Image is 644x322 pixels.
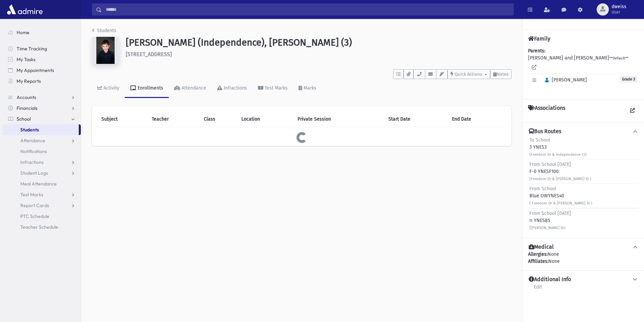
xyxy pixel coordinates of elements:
[529,137,550,143] span: To School
[20,224,58,230] span: Teacher Schedule
[20,127,39,133] span: Students
[97,112,148,127] th: Subject
[20,192,43,198] span: Test Marks
[102,3,514,16] input: Search
[528,251,639,265] div: None
[3,54,81,65] a: My Tasks
[533,283,542,295] a: Edit
[3,168,81,178] a: Student Logs
[3,65,81,76] a: My Appointments
[529,185,592,206] div: Blue OWYNES40
[17,67,54,73] span: My Appointments
[528,244,639,251] button: Medical
[92,37,119,64] img: 9kAAAAAAAAAAAAAAAAAAAAAAAAAAAAAAAAAAAAAAAAAAAAAAAAAAAAAAAAAAAAAAAAAAAAAAAAAAAAAAAAAAAAAAAAAAAAAAA...
[529,161,591,182] div: F-0 YNESF100
[17,94,36,100] span: Accounts
[3,103,81,114] a: Financials
[529,186,556,192] span: From School
[528,47,639,94] div: [PERSON_NAME] and [PERSON_NAME]
[384,112,448,127] th: Start Date
[3,211,81,222] a: PTC Schedule
[3,114,81,124] a: School
[448,69,490,79] button: Quick Actions
[528,35,550,42] h4: Family
[3,189,81,200] a: Test Marks
[3,222,81,232] a: Teacher Schedule
[626,105,639,117] a: View all Associations
[490,69,511,79] button: Notes
[17,116,31,122] span: School
[612,4,626,9] span: dweiss
[3,43,81,54] a: Time Tracking
[620,76,637,82] span: Grade 3
[528,276,639,283] button: Additional Info
[92,27,116,37] nav: breadcrumb
[148,112,200,127] th: Teacher
[136,85,163,91] div: Enrollments
[529,162,571,167] span: From School [DATE]
[612,9,626,15] span: User
[126,37,511,48] h1: [PERSON_NAME] (Independence), [PERSON_NAME] (3)
[3,27,81,38] a: Home
[126,51,511,57] h6: [STREET_ADDRESS]
[448,112,506,127] th: End Date
[3,76,81,86] a: My Reports
[17,105,38,111] span: Financials
[497,72,508,77] span: Notes
[125,79,169,98] a: Enrollments
[528,258,639,265] div: None
[529,128,561,135] h4: Bus Routes
[169,79,212,98] a: Attendance
[529,210,571,231] div: ח YNES8S
[528,258,548,264] b: Affiliates:
[212,79,253,98] a: Infractions
[529,210,571,216] span: From School [DATE]
[529,177,591,181] small: (Freedom Dr & [PERSON_NAME] St )
[200,112,237,127] th: Class
[102,85,119,91] div: Activity
[20,202,49,208] span: Report Cards
[3,92,81,103] a: Accounts
[529,276,571,283] h4: Additional Info
[17,56,35,63] span: My Tasks
[529,137,587,158] div: 3 YNES3
[529,152,587,157] small: (Freedom Dr & Independance Ct)
[253,79,293,98] a: Test Marks
[92,28,116,33] a: Students
[17,78,41,84] span: My Reports
[529,244,554,251] h4: Medical
[293,79,322,98] a: Marks
[3,178,81,189] a: Meal Attendance
[263,85,288,91] div: Test Marks
[20,170,48,176] span: Student Logs
[222,85,247,91] div: Infractions
[20,159,44,165] span: Infractions
[20,138,45,144] span: Attendance
[3,146,81,157] a: Notifications
[17,46,47,52] span: Time Tracking
[180,85,206,91] div: Attendance
[3,200,81,211] a: Report Cards
[92,79,125,98] a: Activity
[20,148,47,154] span: Notifications
[3,124,79,135] a: Students
[455,72,482,77] span: Quick Actions
[237,112,293,127] th: Location
[528,105,565,117] h4: Associations
[528,48,545,54] b: Parents:
[293,112,384,127] th: Private Session
[529,226,566,230] small: ([PERSON_NAME] Dr)
[528,128,639,135] button: Bus Routes
[302,85,316,91] div: Marks
[529,201,592,205] small: ( Freedom Dr & [PERSON_NAME] St )
[20,181,57,187] span: Meal Attendance
[542,77,587,83] span: [PERSON_NAME]
[3,135,81,146] a: Attendance
[17,29,29,35] span: Home
[3,157,81,168] a: Infractions
[20,213,49,219] span: PTC Schedule
[528,251,548,257] b: Allergies:
[5,3,44,16] img: AdmirePro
